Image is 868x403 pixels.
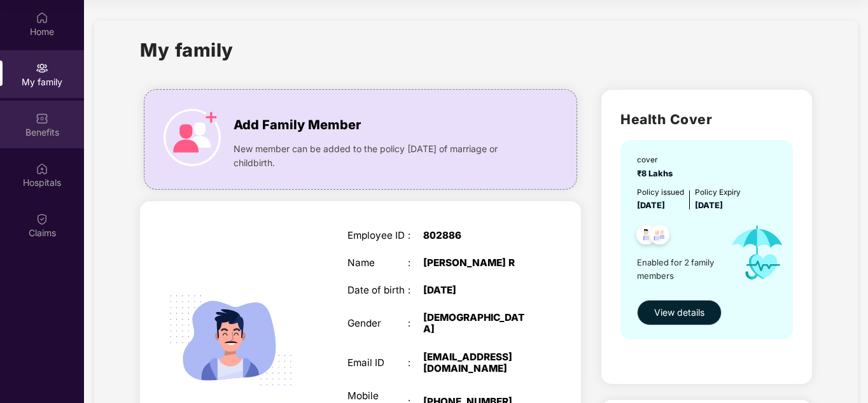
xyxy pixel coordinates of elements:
[347,230,409,241] div: Employee ID
[408,230,423,241] div: :
[234,115,361,135] span: Add Family Member
[408,257,423,269] div: :
[347,285,409,296] div: Date of birth
[637,201,665,210] span: [DATE]
[423,257,529,269] div: [PERSON_NAME] R
[36,112,48,125] img: svg+xml;base64,PHN2ZyBpZD0iQmVuZWZpdHMiIHhtbG5zPSJodHRwOi8vd3d3LnczLm9yZy8yMDAwL3N2ZyIgd2lkdGg9Ij...
[423,285,529,296] div: [DATE]
[36,162,48,175] img: svg+xml;base64,PHN2ZyBpZD0iSG9zcGl0YWxzIiB4bWxucz0iaHR0cDovL3d3dy53My5vcmcvMjAwMC9zdmciIHdpZHRoPS...
[423,312,529,335] div: [DEMOGRAPHIC_DATA]
[36,11,48,24] img: svg+xml;base64,PHN2ZyBpZD0iSG9tZSIgeG1sbnM9Imh0dHA6Ly93d3cudzMub3JnLzIwMDAvc3ZnIiB3aWR0aD0iMjAiIG...
[637,300,722,325] button: View details
[164,109,221,166] img: icon
[637,154,676,166] div: cover
[140,36,234,64] h1: My family
[620,109,793,130] h2: Health Cover
[408,285,423,296] div: :
[637,187,684,199] div: Policy issued
[654,306,704,320] span: View details
[347,357,409,369] div: Email ID
[637,169,676,178] span: ₹8 Lakhs
[347,257,409,269] div: Name
[234,142,529,170] span: New member can be added to the policy [DATE] of marriage or childbirth.
[637,256,720,282] span: Enabled for 2 family members
[408,318,423,329] div: :
[720,212,794,293] img: icon
[423,230,529,241] div: 802886
[695,201,723,210] span: [DATE]
[631,221,662,252] img: svg+xml;base64,PHN2ZyB4bWxucz0iaHR0cDovL3d3dy53My5vcmcvMjAwMC9zdmciIHdpZHRoPSI0OC45NDMiIGhlaWdodD...
[423,351,529,374] div: [EMAIL_ADDRESS][DOMAIN_NAME]
[347,318,409,329] div: Gender
[408,357,423,369] div: :
[36,62,48,74] img: svg+xml;base64,PHN2ZyB3aWR0aD0iMjAiIGhlaWdodD0iMjAiIHZpZXdCb3g9IjAgMCAyMCAyMCIgZmlsbD0ibm9uZSIgeG...
[644,221,675,252] img: svg+xml;base64,PHN2ZyB4bWxucz0iaHR0cDovL3d3dy53My5vcmcvMjAwMC9zdmciIHdpZHRoPSI0OC45NDMiIGhlaWdodD...
[36,213,48,225] img: svg+xml;base64,PHN2ZyBpZD0iQ2xhaW0iIHhtbG5zPSJodHRwOi8vd3d3LnczLm9yZy8yMDAwL3N2ZyIgd2lkdGg9IjIwIi...
[695,187,741,199] div: Policy Expiry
